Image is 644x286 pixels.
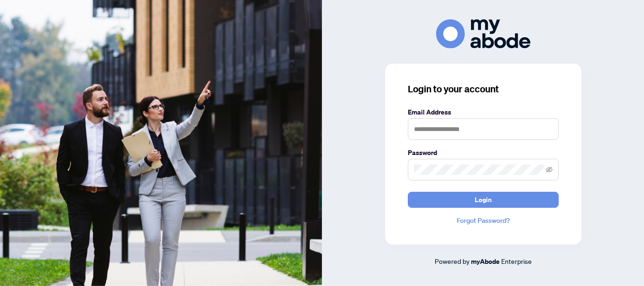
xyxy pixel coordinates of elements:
span: Login [475,192,492,207]
button: Login [408,192,559,208]
label: Email Address [408,107,559,117]
label: Password [408,147,559,158]
a: myAbode [471,256,500,267]
a: Forgot Password? [408,215,559,226]
h3: Login to your account [408,82,559,96]
img: ma-logo [436,19,530,48]
span: eye-invisible [546,166,553,173]
span: Enterprise [501,257,532,265]
span: Powered by [435,257,470,265]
